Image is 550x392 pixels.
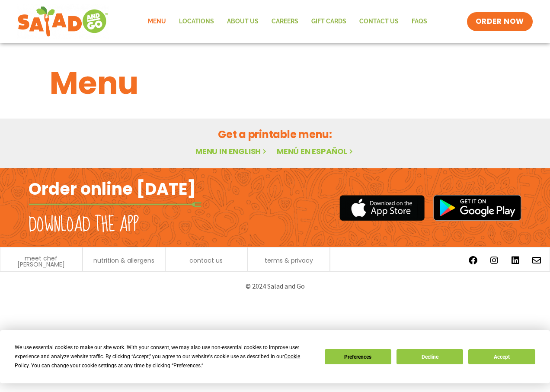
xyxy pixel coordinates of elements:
[468,349,535,364] button: Accept
[189,257,223,263] a: contact us
[277,146,355,157] a: Menú en español
[467,12,533,31] a: ORDER NOW
[405,12,434,32] a: FAQs
[353,12,405,32] a: Contact Us
[265,257,313,263] a: terms & privacy
[17,4,109,39] img: new-SAG-logo-768×292
[93,257,154,263] a: nutrition & allergens
[476,16,524,27] span: ORDER NOW
[305,12,353,32] a: GIFT CARDS
[5,255,78,267] a: meet chef [PERSON_NAME]
[33,280,517,292] p: © 2024 Salad and Go
[29,178,196,199] h2: Order online [DATE]
[141,12,173,32] a: Menu
[195,146,268,157] a: Menu in English
[339,194,425,222] img: appstore
[265,12,305,32] a: Careers
[397,349,463,364] button: Decline
[141,12,434,32] nav: Menu
[325,349,391,364] button: Preferences
[29,202,201,207] img: fork
[173,12,221,32] a: Locations
[15,343,314,370] div: We use essential cookies to make our site work. With your consent, we may also use non-essential ...
[173,363,201,369] span: Preferences
[29,213,139,237] h2: Download the app
[433,195,521,221] img: google_play
[50,60,500,106] h1: Menu
[221,12,265,32] a: About Us
[50,127,500,142] h2: Get a printable menu:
